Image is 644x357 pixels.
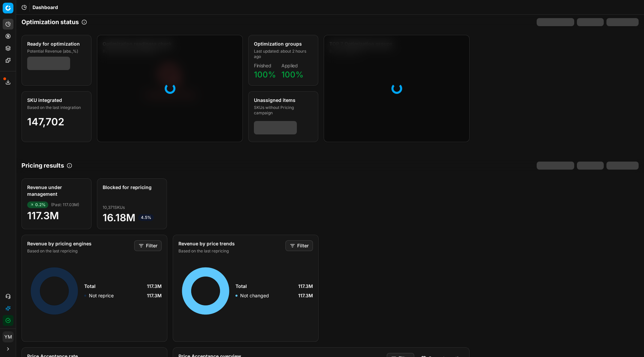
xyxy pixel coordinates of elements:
[27,210,86,222] span: 117.3M
[178,240,284,247] div: Revenue by price trends
[27,248,133,254] div: Based on the last repricing
[27,201,48,208] span: 0.2%
[51,202,79,207] span: ( Past : 117.03M )
[27,105,85,110] div: Based on the last integration
[3,332,13,342] span: YM
[281,63,304,68] dt: Applied
[254,49,311,59] div: Last updated: about 2 hours ago
[103,184,160,191] div: Blocked for repricing
[27,49,85,54] div: Potential Revenue (abs.,%)
[134,240,162,251] button: Filter
[103,205,125,210] span: 10,371 SKUs
[27,41,85,47] div: Ready for optimization
[27,184,85,197] div: Revenue under management
[285,240,313,251] button: Filter
[254,97,311,104] div: Unassigned items
[178,248,284,254] div: Based on the last repricing
[3,332,13,342] button: YM
[147,283,162,290] span: 117.3M
[21,17,79,27] h2: Optimization status
[254,41,311,47] div: Optimization groups
[89,292,114,299] p: Not reprice
[33,4,58,11] nav: breadcrumb
[298,292,313,299] span: 117.3M
[281,70,304,79] span: 100%
[84,283,96,290] span: Total
[240,292,269,299] p: Not changed
[27,116,64,128] span: 147,702
[147,292,162,299] span: 117.3M
[254,105,311,116] div: SKUs without Pricing campaign
[27,97,85,104] div: SKU integrated
[235,283,247,290] span: Total
[27,240,133,247] div: Revenue by pricing engines
[103,212,161,224] span: 16.18M
[298,283,313,290] span: 117.3M
[254,70,276,79] span: 100%
[138,214,154,221] span: 4.5%
[21,161,64,170] h2: Pricing results
[33,4,58,11] span: Dashboard
[254,63,276,68] dt: Finished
